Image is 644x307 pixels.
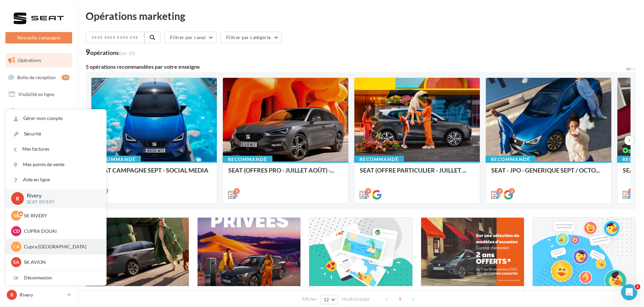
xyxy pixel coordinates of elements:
[27,199,95,205] p: SEAT-RIVERY
[27,192,95,199] p: Rivery
[18,91,54,97] span: Visibilité en ligne
[13,243,20,250] span: CA
[621,284,637,300] iframe: Intercom live chat
[91,156,141,163] div: Recommandé
[20,291,64,298] p: Rivery
[342,296,370,302] span: résultats/page
[4,121,74,135] a: Contacts
[5,288,72,301] a: R Rivery
[6,157,106,172] a: Mes points de vente
[497,188,503,194] div: 2
[321,295,338,304] button: 12
[13,228,20,235] span: CD
[86,49,135,56] div: 9
[628,188,634,194] div: 6
[90,50,135,56] div: opérations
[13,212,19,219] span: SR
[6,172,106,187] a: Aide en ligne
[97,166,208,174] span: SEAT CAMPAGNE SEPT - SOCIAL MEDIA
[6,126,106,142] a: Sécurité
[486,156,535,163] div: Recommandé
[24,228,98,235] p: CUPRA DOUAI
[18,57,41,63] span: Opérations
[228,166,334,174] span: SEAT (OFFRES PRO - JUILLET AOÛT) -...
[17,108,41,114] span: Campagnes
[223,156,272,163] div: Recommandé
[365,188,371,194] div: 9
[4,154,74,168] a: Calendrier
[324,297,329,302] span: 12
[4,193,74,213] a: Campagnes DataOnDemand
[119,50,135,56] span: (sur 10)
[6,142,106,157] a: Mes factures
[635,284,640,289] span: 1
[5,32,72,43] button: Nouvelle campagne
[10,291,13,298] span: R
[86,11,636,21] div: Opérations marketing
[86,64,625,69] div: 5 opérations recommandées par votre enseigne
[4,87,74,101] a: Visibilité en ligne
[24,212,98,219] p: SK RIVERY
[4,137,74,152] a: Médiathèque
[394,294,405,304] span: 1
[4,104,74,118] a: Campagnes
[509,188,515,194] div: 2
[62,75,69,80] div: 35
[6,270,106,285] div: Déconnexion
[221,32,282,43] button: Filtrer par catégorie
[4,53,74,67] a: Opérations
[302,296,317,302] span: Afficher
[234,188,240,194] div: 5
[16,194,19,202] span: R
[491,166,600,174] span: SEAT - JPO - GENERIQUE SEPT / OCTO...
[13,259,19,266] span: SA
[354,156,404,163] div: Recommandé
[17,74,56,80] span: Boîte de réception
[24,243,98,250] p: Cupra [GEOGRAPHIC_DATA]
[164,32,217,43] button: Filtrer par canal
[360,166,466,174] span: SEAT (OFFRE PARTICULIER - JUILLET ...
[24,259,98,266] p: SK AVION
[6,111,106,126] a: Gérer mon compte
[4,171,74,191] a: PLV et print personnalisable
[4,70,74,85] a: Boîte de réception35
